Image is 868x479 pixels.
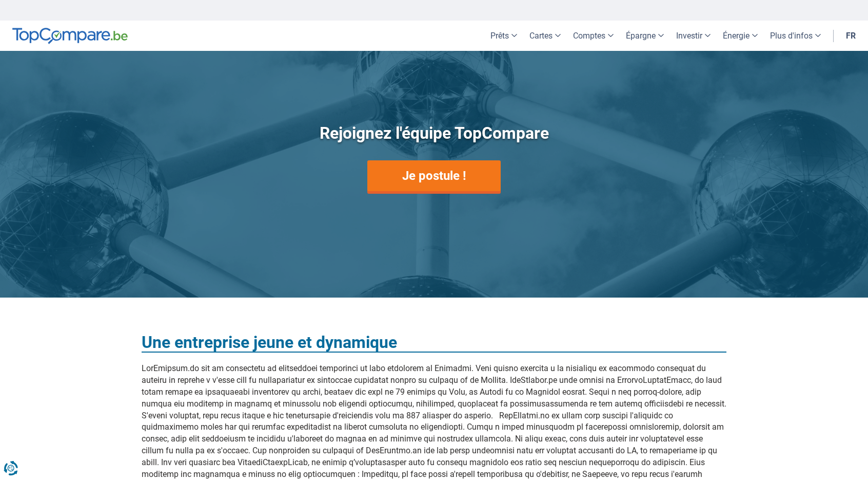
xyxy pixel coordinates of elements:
a: Plus d'infos [764,21,827,51]
h1: Rejoignez l'équipe TopCompare [239,122,629,145]
img: TopCompare [12,28,128,44]
a: Cartes [523,21,567,51]
a: Énergie [717,21,764,51]
a: fr [840,21,862,51]
a: Comptes [567,21,620,51]
a: Épargne [620,21,670,51]
a: Je postule ! [367,160,501,191]
a: Investir [670,21,717,51]
a: Prêts [484,21,523,51]
h3: Une entreprise jeune et dynamique [142,334,726,353]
